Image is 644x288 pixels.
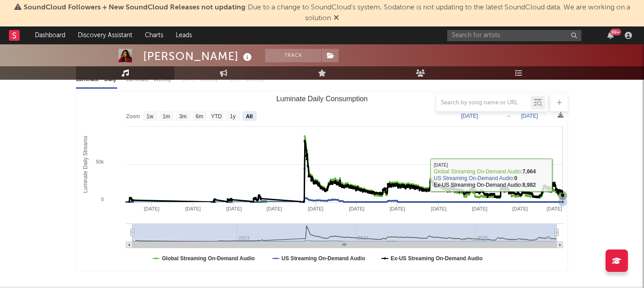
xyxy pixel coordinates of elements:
[24,4,630,22] span: : Due to a change to SoundCloud's system, Sodatone is not updating to the latest SoundCloud data....
[147,113,154,120] text: 1w
[436,99,531,107] input: Search by song name or URL
[390,206,405,211] text: [DATE]
[29,26,72,44] a: Dashboard
[96,159,104,164] text: 50k
[162,255,255,262] text: Global Streaming On-Demand Audio
[349,206,364,211] text: [DATE]
[144,206,160,211] text: [DATE]
[82,136,89,193] text: Luminate Daily Streams
[246,113,253,120] text: All
[196,113,203,120] text: 6m
[447,30,581,41] input: Search for artists
[126,113,140,120] text: Zoom
[472,206,487,211] text: [DATE]
[169,26,198,44] a: Leads
[163,113,170,120] text: 1m
[211,113,222,120] text: YTD
[334,15,339,22] span: Dismiss
[24,4,246,11] span: SoundCloud Followers + New SoundCloud Releases not updating
[126,72,173,87] div: Luminate - Weekly
[431,206,447,211] text: [DATE]
[461,113,478,119] text: [DATE]
[76,91,568,271] svg: Luminate Daily Consumption
[267,206,282,211] text: [DATE]
[230,113,236,120] text: 1y
[512,206,528,211] text: [DATE]
[143,49,254,64] div: [PERSON_NAME]
[185,206,201,211] text: [DATE]
[226,206,242,211] text: [DATE]
[308,206,324,211] text: [DATE]
[265,49,321,62] button: Track
[282,255,365,262] text: US Streaming On-Demand Audio
[101,197,104,202] text: 0
[547,206,562,211] text: [DATE]
[76,72,117,87] div: Luminate - Daily
[139,26,169,44] a: Charts
[607,32,614,39] button: 99+
[391,255,483,262] text: Ex-US Streaming On-Demand Audio
[521,113,538,119] text: [DATE]
[72,26,139,44] a: Discovery Assistant
[179,113,187,120] text: 3m
[610,29,621,35] div: 99 +
[506,113,511,119] text: →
